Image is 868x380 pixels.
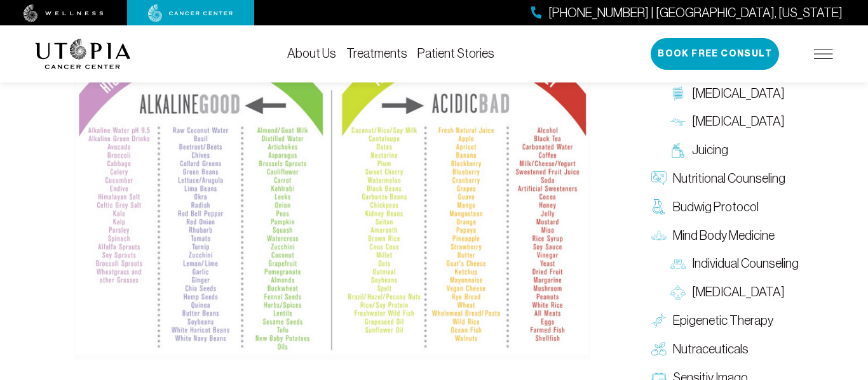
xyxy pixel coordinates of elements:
[287,46,336,60] a: About Us
[417,46,494,60] a: Patient Stories
[531,4,843,22] a: [PHONE_NUMBER] | [GEOGRAPHIC_DATA], [US_STATE]
[35,39,131,69] img: logo
[346,46,407,60] a: Treatments
[814,49,833,59] img: icon-hamburger
[548,4,843,22] span: [PHONE_NUMBER] | [GEOGRAPHIC_DATA], [US_STATE]
[148,4,233,22] img: cancer center
[24,4,104,22] img: wellness
[651,38,779,70] button: Book Free Consult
